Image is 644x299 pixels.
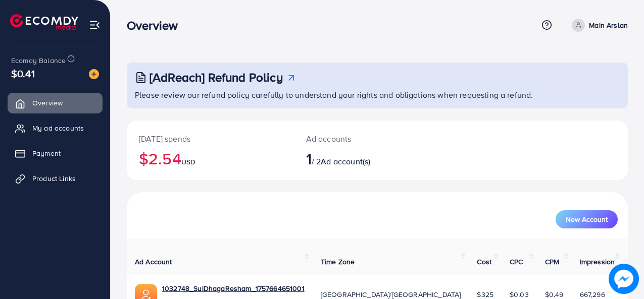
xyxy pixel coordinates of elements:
p: [DATE] spends [139,133,282,145]
span: Payment [32,148,61,158]
span: Time Zone [321,257,355,267]
span: Ad account(s) [321,156,370,167]
span: Ad Account [135,257,172,267]
a: 1032748_SuiDhagaResham_1757664651001 [162,283,305,293]
span: 1 [306,147,312,170]
h3: Overview [127,18,186,33]
span: My ad accounts [32,123,84,133]
a: Main Arslan [568,19,628,32]
span: $0.41 [11,66,35,81]
button: New Account [556,210,618,228]
h2: / 2 [306,149,407,168]
span: USD [181,157,195,167]
h2: $2.54 [139,149,282,168]
p: Ad accounts [306,133,407,145]
p: Please review our refund policy carefully to understand your rights and obligations when requesti... [135,89,622,101]
span: New Account [566,216,608,223]
img: image [609,264,639,294]
img: menu [89,19,101,31]
span: Ecomdy Balance [11,55,66,66]
a: Payment [8,143,103,163]
span: CPC [510,257,523,267]
span: CPM [545,257,559,267]
a: My ad accounts [8,118,103,138]
span: Cost [477,257,491,267]
span: Impression [580,257,615,267]
h3: [AdReach] Refund Policy [150,70,283,85]
img: image [89,69,99,79]
p: Main Arslan [589,19,628,31]
span: Overview [32,98,63,108]
span: Product Links [32,173,76,184]
img: logo [10,14,78,30]
a: Overview [8,93,103,113]
a: Product Links [8,168,103,189]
